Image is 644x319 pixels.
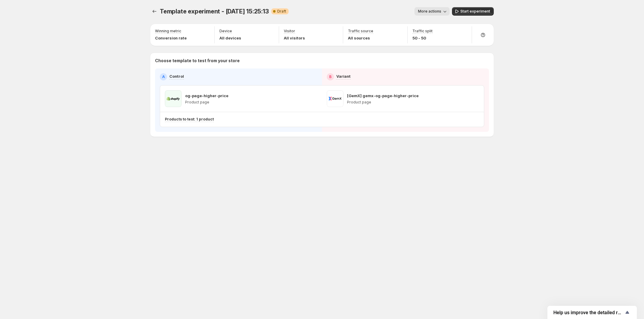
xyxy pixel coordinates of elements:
[329,74,332,79] h2: B
[169,73,184,79] p: Control
[412,29,433,33] p: Traffic split
[327,90,343,107] img: [GemX] gemx-og-page-higher-price
[348,35,373,41] p: All sources
[336,73,351,79] p: Variant
[162,74,165,79] h2: A
[553,309,631,316] button: Show survey - Help us improve the detailed report for A/B campaigns
[160,8,269,15] span: Template experiment - [DATE] 15:25:13
[284,35,305,41] p: All visitors
[165,117,214,122] p: Products to test: 1 product
[347,100,419,105] p: Product page
[277,9,286,14] span: Draft
[348,29,373,33] p: Traffic source
[414,7,450,16] button: More actions
[452,7,494,16] button: Start experiment
[418,9,441,14] span: More actions
[185,100,228,105] p: Product page
[155,29,181,33] p: Winning metric
[150,7,159,16] button: Experiments
[155,58,489,64] p: Choose template to test from your store
[284,29,295,33] p: Visitor
[553,310,624,315] span: Help us improve the detailed report for A/B campaigns
[185,93,228,99] p: og-page-higher-price
[219,35,241,41] p: All devices
[165,90,182,107] img: og-page-higher-price
[460,9,490,14] span: Start experiment
[155,35,187,41] p: Conversion rate
[412,35,433,41] p: 50 - 50
[219,29,232,33] p: Device
[347,93,419,99] p: [GemX] gemx-og-page-higher-price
